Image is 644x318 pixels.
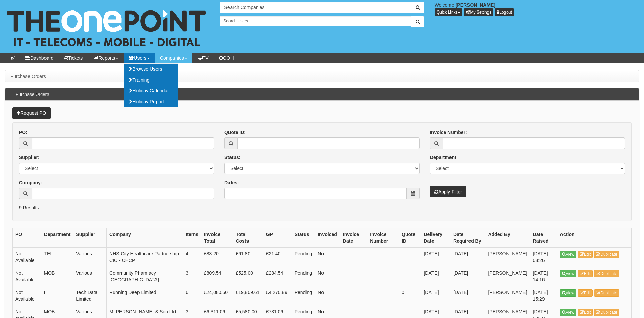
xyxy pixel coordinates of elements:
a: Duplicate [594,270,619,277]
td: No [315,267,340,286]
td: £4,270.89 [263,286,292,305]
a: My Settings [464,8,494,16]
td: Pending [292,267,315,286]
td: [DATE] [421,286,450,305]
td: TEL [41,248,73,267]
td: Various [73,248,107,267]
a: Request PO [12,107,51,119]
a: Browse Users [124,64,178,75]
td: £284.54 [263,267,292,286]
div: Welcome, [429,2,644,16]
th: Total Costs [233,228,263,248]
a: Companies [155,53,192,63]
label: Department [430,154,456,161]
td: [PERSON_NAME] [485,286,530,305]
a: Holiday Report [124,96,178,107]
th: Added By [485,228,530,248]
label: Invoice Number: [430,129,467,136]
td: £809.54 [201,267,233,286]
td: [DATE] 08:26 [530,248,557,267]
th: Quote ID [399,228,421,248]
td: 4 [183,248,201,267]
td: Not Available [13,248,41,267]
a: TV [192,53,214,63]
td: IT [41,286,73,305]
a: Tickets [59,53,88,63]
th: Invoiced [315,228,340,248]
label: Quote ID: [224,129,246,136]
button: Apply Filter [430,186,466,197]
a: Edit [578,289,593,297]
th: Department [41,228,73,248]
b: [PERSON_NAME] [456,2,495,8]
td: Community Pharmacy [GEOGRAPHIC_DATA] [107,267,183,286]
td: 3 [183,267,201,286]
th: Company [107,228,183,248]
td: [DATE] [450,248,485,267]
a: Training [124,75,178,85]
th: Invoice Total [201,228,233,248]
td: [DATE] 15:29 [530,286,557,305]
td: £19,809.61 [233,286,263,305]
th: Date Raised [530,228,557,248]
a: Edit [578,270,593,277]
th: Action [557,228,632,248]
a: View [560,251,576,258]
td: £83.20 [201,248,233,267]
td: Not Available [13,286,41,305]
input: Search Users [220,16,411,26]
th: Invoice Number [367,228,399,248]
th: Delivery Date [421,228,450,248]
a: OOH [214,53,239,63]
h3: Purchase Orders [12,89,52,100]
td: £61.80 [233,248,263,267]
a: Dashboard [20,53,59,63]
a: Duplicate [594,309,619,316]
td: Pending [292,286,315,305]
td: £21.40 [263,248,292,267]
th: PO [13,228,41,248]
a: Holiday Calendar [124,85,178,96]
td: [PERSON_NAME] [485,267,530,286]
td: Pending [292,248,315,267]
button: Quick Links [435,8,462,16]
td: No [315,286,340,305]
td: [DATE] [421,267,450,286]
th: Invoice Date [340,228,367,248]
td: £24,080.50 [201,286,233,305]
td: No [315,248,340,267]
td: Various [73,267,107,286]
td: 0 [399,286,421,305]
label: Supplier: [19,154,40,161]
td: [DATE] [421,248,450,267]
th: GP [263,228,292,248]
label: PO: [19,129,27,136]
a: View [560,289,576,297]
a: Edit [578,251,593,258]
p: 9 Results [19,204,625,211]
a: Edit [578,309,593,316]
th: Items [183,228,201,248]
td: [DATE] [450,286,485,305]
th: Supplier [73,228,107,248]
td: 6 [183,286,201,305]
td: MOB [41,267,73,286]
td: £525.00 [233,267,263,286]
label: Status: [224,154,240,161]
a: Users [124,53,155,63]
label: Company: [19,179,42,186]
input: Search Companies [220,2,411,13]
td: [DATE] 14:16 [530,267,557,286]
a: View [560,270,576,277]
td: Tech Data Limited [73,286,107,305]
td: [PERSON_NAME] [485,248,530,267]
td: Not Available [13,267,41,286]
td: NHS City Healthcare Partnership CIC - CHCP [107,248,183,267]
td: Running Deep Limited [107,286,183,305]
label: Dates: [224,179,239,186]
a: View [560,309,576,316]
th: Date Required By [450,228,485,248]
td: [DATE] [450,267,485,286]
th: Status [292,228,315,248]
li: Purchase Orders [10,73,46,80]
